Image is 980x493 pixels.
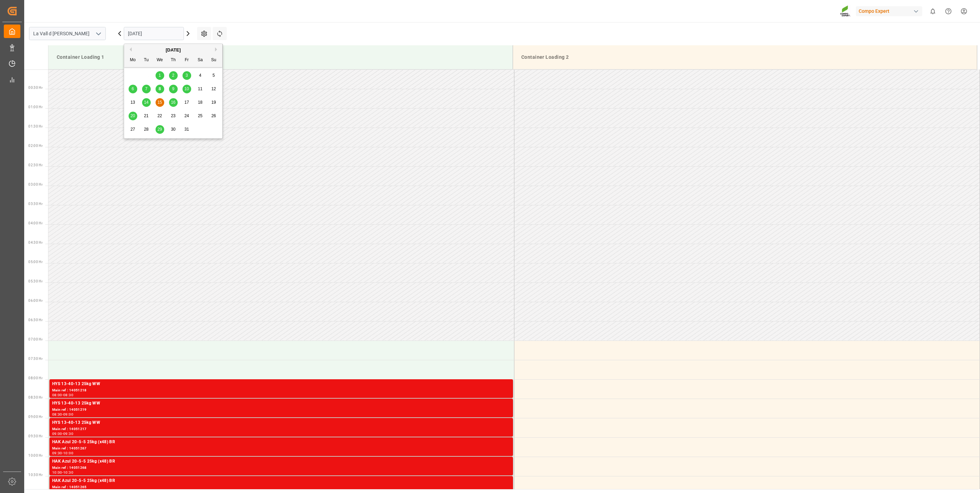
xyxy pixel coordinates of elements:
[159,86,161,91] span: 8
[925,3,941,19] button: show 0 new notifications
[209,71,218,80] div: Choose Sunday, October 5th, 2025
[28,337,43,341] span: 07:00 Hr
[213,73,215,78] span: 5
[156,125,164,134] div: Choose Wednesday, October 29th, 2025
[186,73,188,78] span: 3
[28,260,43,264] span: 05:00 Hr
[211,86,216,91] span: 12
[169,56,178,65] div: Th
[157,127,162,132] span: 29
[28,202,43,206] span: 03:30 Hr
[52,388,510,393] div: Main ref : 14051218
[52,407,510,413] div: Main ref : 14051219
[129,112,137,120] div: Choose Monday, October 20th, 2025
[28,183,43,186] span: 03:00 Hr
[142,125,151,134] div: Choose Tuesday, October 28th, 2025
[52,471,62,474] div: 10:00
[183,98,191,107] div: Choose Friday, October 17th, 2025
[63,432,73,435] div: 09:30
[169,125,178,134] div: Choose Thursday, October 30th, 2025
[54,51,507,64] div: Container Loading 1
[183,85,191,93] div: Choose Friday, October 10th, 2025
[142,56,151,65] div: Tu
[184,127,189,132] span: 31
[171,113,175,118] span: 23
[28,415,43,419] span: 09:00 Hr
[130,127,135,132] span: 27
[159,73,161,78] span: 1
[28,279,43,283] span: 05:30 Hr
[211,100,216,105] span: 19
[132,86,134,91] span: 6
[156,85,164,93] div: Choose Wednesday, October 8th, 2025
[172,73,175,78] span: 2
[130,100,135,105] span: 13
[52,419,510,426] div: HYS 13-40-13 25kg WW
[196,98,205,107] div: Choose Saturday, October 18th, 2025
[52,477,510,484] div: HAK Azul 20-5-5 25kg (x48) BR
[196,71,205,80] div: Choose Saturday, October 4th, 2025
[145,86,148,91] span: 7
[62,471,63,474] div: -
[183,112,191,120] div: Choose Friday, October 24th, 2025
[169,98,178,107] div: Choose Thursday, October 16th, 2025
[171,127,175,132] span: 30
[198,100,202,105] span: 18
[183,56,191,65] div: Fr
[184,113,189,118] span: 24
[28,241,43,244] span: 04:30 Hr
[209,56,218,65] div: Su
[52,458,510,465] div: HAK Azul 20-5-5 25kg (x48) BR
[62,393,63,397] div: -
[124,47,222,54] div: [DATE]
[144,127,148,132] span: 28
[196,56,205,65] div: Sa
[519,51,971,64] div: Container Loading 2
[209,112,218,120] div: Choose Sunday, October 26th, 2025
[856,6,922,16] div: Compo Expert
[126,69,221,136] div: month 2025-10
[52,452,62,455] div: 09:30
[157,113,162,118] span: 22
[63,471,73,474] div: 10:30
[63,452,73,455] div: 10:00
[28,318,43,322] span: 06:30 Hr
[52,426,510,432] div: Main ref : 14051217
[199,73,202,78] span: 4
[196,112,205,120] div: Choose Saturday, October 25th, 2025
[156,56,164,65] div: We
[142,98,151,107] div: Choose Tuesday, October 14th, 2025
[124,27,184,40] input: DD.MM.YYYY
[62,413,63,416] div: -
[52,439,510,446] div: HAK Azul 20-5-5 25kg (x48) BR
[184,86,189,91] span: 10
[129,125,137,134] div: Choose Monday, October 27th, 2025
[169,71,178,80] div: Choose Thursday, October 2nd, 2025
[171,100,175,105] span: 16
[28,299,43,303] span: 06:00 Hr
[172,86,175,91] span: 9
[129,85,137,93] div: Choose Monday, October 6th, 2025
[196,85,205,93] div: Choose Saturday, October 11th, 2025
[52,381,510,388] div: HYS 13-40-13 25kg WW
[52,413,62,416] div: 08:30
[198,113,202,118] span: 25
[144,113,148,118] span: 21
[52,393,62,397] div: 08:00
[209,85,218,93] div: Choose Sunday, October 12th, 2025
[62,452,63,455] div: -
[52,432,62,435] div: 09:00
[840,5,851,17] img: Screenshot%202023-09-29%20at%2010.02.21.png_1712312052.png
[941,3,956,19] button: Help Center
[156,112,164,120] div: Choose Wednesday, October 22nd, 2025
[28,357,43,361] span: 07:30 Hr
[62,432,63,435] div: -
[183,125,191,134] div: Choose Friday, October 31st, 2025
[183,71,191,80] div: Choose Friday, October 3rd, 2025
[52,465,510,471] div: Main ref : 14051268
[184,100,189,105] span: 17
[157,100,162,105] span: 15
[28,124,43,128] span: 01:30 Hr
[28,434,43,438] span: 09:30 Hr
[156,98,164,107] div: Choose Wednesday, October 15th, 2025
